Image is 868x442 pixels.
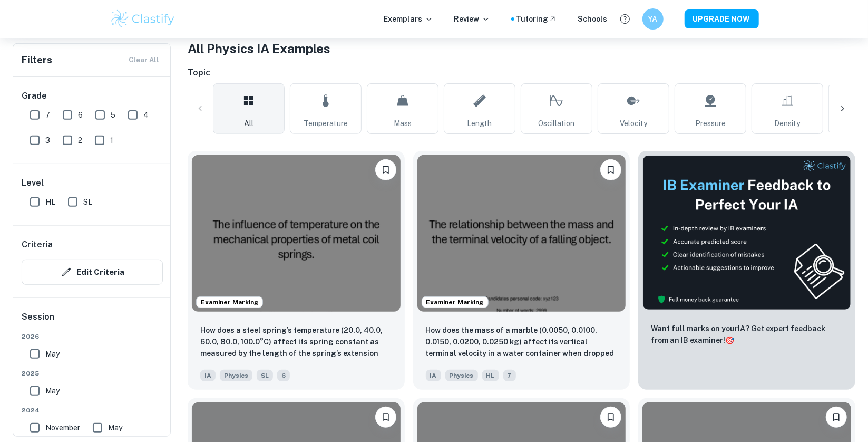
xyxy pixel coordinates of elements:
button: Bookmark [375,407,396,428]
a: Tutoring [516,13,557,25]
span: November [45,422,80,434]
span: 2026 [22,332,163,341]
p: How does the mass of a marble (0.0050, 0.0100, 0.0150, 0.0200, 0.0250 kg) affect its vertical ter... [426,324,618,360]
span: Physics [220,370,252,381]
span: 2024 [22,406,163,415]
h1: All Physics IA Examples [188,39,855,58]
h6: Session [22,311,163,332]
span: SL [257,370,273,381]
span: 6 [78,109,83,121]
a: Schools [578,13,608,25]
span: Oscillation [539,118,575,129]
span: 5 [111,109,115,121]
h6: Topic [188,66,855,79]
span: SL [83,196,92,208]
p: Exemplars [384,13,433,25]
span: Velocity [620,118,647,129]
span: Temperature [304,118,348,129]
span: Examiner Marking [197,297,262,307]
a: Examiner MarkingBookmarkHow does the mass of a marble (0.0050, 0.0100, 0.0150, 0.0200, 0.0250 kg)... [413,151,630,390]
h6: Filters [22,53,52,68]
button: Edit Criteria [22,260,163,285]
span: HL [45,196,55,208]
button: UPGRADE NOW [685,9,759,28]
img: Physics IA example thumbnail: How does the mass of a marble (0.0050, 0 [417,155,626,312]
span: May [45,385,60,397]
button: YA [642,8,664,30]
span: 🎯 [725,336,734,344]
button: Bookmark [375,159,396,180]
button: Help and Feedback [616,10,634,28]
a: ThumbnailWant full marks on yourIA? Get expert feedback from an IB examiner! [638,151,855,390]
span: All [244,118,253,129]
button: Bookmark [600,407,621,428]
span: 7 [503,370,516,381]
span: 1 [110,134,113,146]
span: 6 [277,370,290,381]
h6: Level [22,177,163,189]
span: Examiner Marking [422,297,488,307]
span: 2 [78,134,82,146]
span: IA [426,370,441,381]
span: IA [200,370,216,381]
span: May [45,348,60,360]
p: Want full marks on your IA ? Get expert feedback from an IB examiner! [651,323,843,346]
span: Length [467,118,492,129]
span: HL [482,370,499,381]
span: Density [775,118,801,129]
img: Physics IA example thumbnail: How does a steel spring’s temperature (2 [192,155,401,312]
span: 4 [143,109,149,121]
button: Bookmark [600,159,621,180]
span: Mass [394,118,412,129]
img: Thumbnail [642,155,851,310]
img: Clastify logo [110,8,177,30]
span: 2025 [22,369,163,378]
h6: Grade [22,90,163,102]
h6: Criteria [22,238,53,251]
span: May [108,422,122,434]
span: Physics [445,370,478,381]
p: Review [454,13,490,25]
button: Bookmark [826,407,847,428]
span: 7 [45,109,50,121]
h6: YA [647,13,659,25]
p: How does a steel spring’s temperature (20.0, 40.0, 60.0, 80.0, 100.0°C) affect its spring constan... [200,324,392,360]
a: Examiner MarkingBookmarkHow does a steel spring’s temperature (20.0, 40.0, 60.0, 80.0, 100.0°C) a... [188,151,405,390]
span: Pressure [695,118,726,129]
span: 3 [45,134,50,146]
